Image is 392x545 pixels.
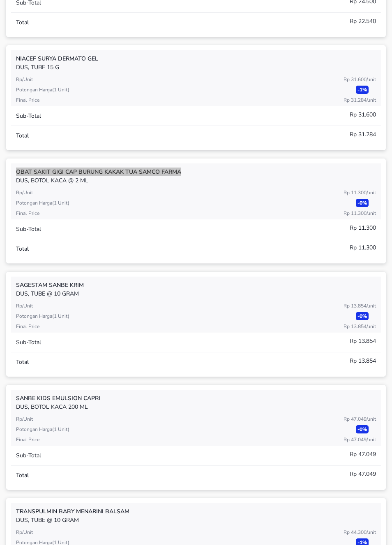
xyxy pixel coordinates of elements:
span: / Unit [367,76,376,83]
span: / Unit [367,436,376,443]
p: Rp 31.284 [344,96,376,104]
p: NIACEF Surya Dermato GEL [16,54,376,63]
p: Sub-Total [16,451,41,460]
p: Rp 11.300 [344,210,376,217]
p: Rp 31.600 [350,110,376,119]
p: - 0 % [356,199,369,207]
p: Rp 11.300 [350,224,376,232]
p: Potongan harga ( 1 Unit ) [16,312,69,320]
p: Rp 31.284 [350,130,376,139]
p: - 0 % [356,425,369,433]
p: Final Price [16,96,39,104]
p: Total [16,245,29,253]
p: Rp/Unit [16,189,33,196]
span: / Unit [367,189,376,196]
p: Rp 11.300 [344,189,376,196]
span: / Unit [367,210,376,217]
p: - 0 % [356,312,369,320]
p: Final Price [16,210,39,217]
p: Final Price [16,323,39,330]
span: / Unit [367,97,376,103]
p: Sub-Total [16,112,41,120]
span: / Unit [367,323,376,330]
span: / Unit [367,303,376,309]
p: DUS, TUBE @ 10 GRAM [16,516,376,524]
p: TRANSPULMIN BABY Menarini BALSAM [16,507,376,516]
p: Rp 44.300 [344,529,376,536]
p: Rp/Unit [16,76,33,83]
p: Rp 47.049 [350,450,376,459]
p: Potongan harga ( 1 Unit ) [16,86,69,93]
p: Sub-Total [16,338,41,347]
span: / Unit [367,529,376,536]
p: DUS, TUBE 15 g [16,63,376,72]
p: Rp 31.600 [344,76,376,83]
p: Rp 13.854 [350,356,376,365]
p: Total [16,131,29,140]
p: DUS, TUBE @ 10 GRAM [16,289,376,298]
p: Rp/Unit [16,302,33,310]
p: Rp 47.049 [344,415,376,423]
p: Rp 11.300 [350,243,376,252]
p: Rp 47.049 [350,470,376,478]
p: SAGESTAM Sanbe KRIM [16,281,376,289]
p: Potongan harga ( 1 Unit ) [16,426,69,433]
p: Rp 47.049 [344,436,376,443]
span: / Unit [367,416,376,422]
p: Sub-Total [16,225,41,233]
p: - 1 % [356,86,369,94]
p: Rp 22.540 [350,17,376,26]
p: SANBE KIDS EMULSION Capri [16,394,376,403]
p: Rp 13.854 [350,337,376,345]
p: DUS, BOTOL KACA @ 2 ML [16,176,376,185]
p: Rp/Unit [16,415,33,423]
p: DUS, BOTOL KACA 200 ML [16,403,376,411]
p: Rp/Unit [16,529,33,536]
p: Final Price [16,436,39,443]
p: Total [16,358,29,366]
p: Rp 13.854 [344,302,376,310]
p: Potongan harga ( 1 Unit ) [16,199,69,207]
p: Rp 13.854 [344,323,376,330]
p: Total [16,471,29,480]
p: OBAT SAKIT GIGI CAP BURUNG KAKAK TUA Samco Farma [16,168,376,176]
p: Total [16,18,29,27]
